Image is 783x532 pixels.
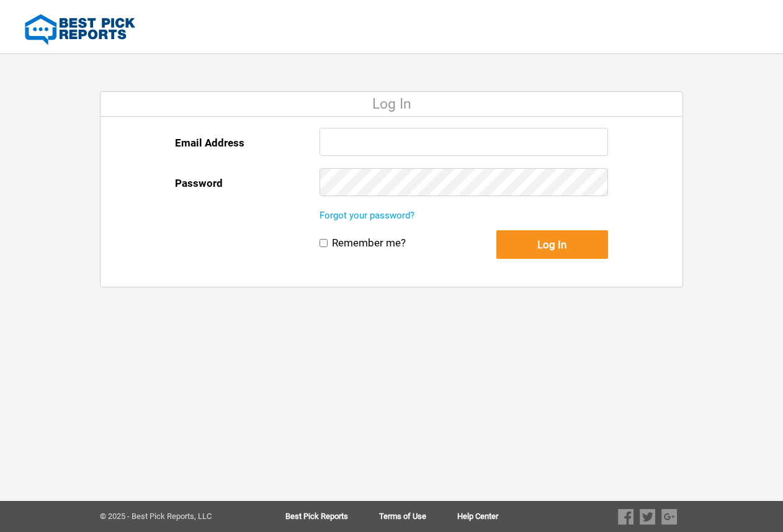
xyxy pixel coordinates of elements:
[332,237,406,250] label: Remember me?
[175,128,244,158] label: Email Address
[101,92,682,117] div: Log In
[100,512,246,521] div: © 2025 - Best Pick Reports, LLC
[320,210,414,221] a: Forgot your password?
[457,512,498,521] a: Help Center
[379,512,457,521] a: Terms of Use
[175,168,223,198] label: Password
[285,512,379,521] a: Best Pick Reports
[496,230,608,259] button: Log In
[25,14,135,45] img: Best Pick Reports Logo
